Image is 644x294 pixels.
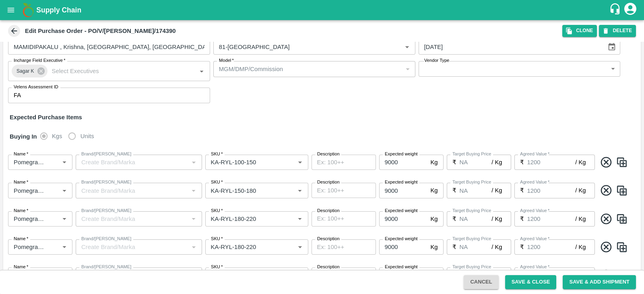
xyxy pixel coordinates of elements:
label: Brand/[PERSON_NAME] [81,151,131,157]
input: 0.0 [527,267,576,283]
label: Name [14,151,28,157]
input: Name [10,157,46,167]
p: / Kg [575,186,586,195]
input: SKU [208,185,282,196]
p: Kg [430,186,438,195]
p: / Kg [575,243,586,251]
p: Kg [430,158,438,167]
p: FA [14,91,21,100]
p: / Kg [491,243,502,251]
input: Name [10,185,46,196]
input: 0.0 [527,239,576,255]
label: Name [14,208,28,214]
button: Save & Add Shipment [563,275,636,289]
b: Edit Purchase Order - PO/V/[PERSON_NAME]/174390 [25,28,176,34]
p: ₹ [452,214,456,223]
label: Expected weight [385,208,418,214]
input: Create Brand/Marka [78,157,186,167]
img: CloneIcon [616,212,628,226]
img: logo [20,2,36,18]
button: Open [59,242,70,252]
label: Description [317,264,340,270]
label: Agreed Value [520,179,549,186]
label: SKU [211,236,223,242]
input: Select Executives [49,66,184,76]
span: Units [80,132,94,141]
p: ₹ [520,186,524,195]
p: ₹ [520,214,524,223]
input: 0.0 [379,239,427,255]
button: Cancel [464,275,498,289]
div: Sagar K [12,65,47,78]
label: Target Buying Price [452,264,491,270]
label: Agreed Value [520,236,549,242]
label: Target Buying Price [452,236,491,242]
label: Name [14,236,28,242]
button: Open [59,185,70,196]
label: Incharge Field Executive [14,57,65,64]
button: DELETE [599,25,636,37]
button: Choose date, selected date is Sep 8, 2025 [604,39,619,55]
input: Select Date [419,39,601,55]
button: Open [59,214,70,224]
label: SKU [211,264,223,270]
button: Clone [562,25,597,37]
input: 0.0 [460,211,492,227]
label: SKU [211,179,223,186]
button: Open [295,157,305,167]
label: Name [14,264,28,270]
label: Velens Assessment ID [14,84,58,90]
button: Open [295,242,305,252]
p: / Kg [491,158,502,167]
p: / Kg [575,158,586,167]
label: Brand/[PERSON_NAME] [81,179,131,186]
label: Expected weight [385,236,418,242]
p: MGM/DMP/Commission [219,65,283,73]
label: Brand/[PERSON_NAME] [81,236,131,242]
input: 0.0 [379,267,427,283]
input: 0.0 [460,183,492,198]
p: ₹ [520,158,524,167]
p: ₹ [520,243,524,251]
label: SKU [211,208,223,214]
input: 0.0 [379,155,427,170]
img: CloneIcon [616,184,628,197]
h6: Buying In [6,128,40,145]
button: open drawer [2,1,20,19]
input: 0.0 [379,183,427,198]
label: Expected weight [385,179,418,186]
p: / Kg [575,214,586,223]
p: ₹ [452,243,456,251]
input: Create Brand/Marka [78,242,186,252]
label: Target Buying Price [452,151,491,157]
img: CloneIcon [616,269,628,282]
button: Save & Close [505,275,557,289]
label: Agreed Value [520,208,549,214]
input: Name [10,242,46,252]
input: Name [10,214,46,224]
label: Target Buying Price [452,179,491,186]
span: Kgs [52,132,62,141]
b: Supply Chain [36,6,81,14]
label: Brand/[PERSON_NAME] [81,208,131,214]
img: CloneIcon [616,156,628,169]
p: ₹ [452,158,456,167]
label: Vendor Type [424,57,449,64]
label: Model [219,57,234,64]
div: account of current user [623,2,638,18]
input: 0.0 [460,239,492,255]
label: Brand/[PERSON_NAME] [81,264,131,270]
input: Micropocket [216,42,389,52]
input: 0.0 [379,211,427,227]
input: SKU [208,214,282,224]
label: Description [317,236,340,242]
span: Sagar K [12,67,39,76]
label: Description [317,151,340,157]
input: Address [8,39,210,55]
input: 0.0 [460,155,492,170]
input: Create Brand/Marka [78,214,186,224]
div: buying_in [40,128,101,144]
button: Open [196,66,207,76]
label: Description [317,179,340,186]
input: 0.0 [527,183,576,198]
